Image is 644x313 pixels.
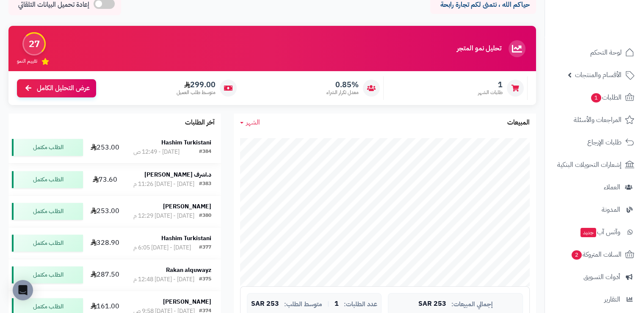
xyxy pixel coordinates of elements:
[86,227,124,259] td: 328.90
[166,266,211,274] strong: Rakan alquwayz
[37,83,90,93] span: عرض التحليل الكامل
[284,301,322,308] span: متوسط الطلب:
[12,235,83,252] div: الطلب مكتمل
[583,271,620,283] span: أدوات التسويق
[133,275,194,284] div: [DATE] - [DATE] 12:48 م
[133,244,191,252] div: [DATE] - [DATE] 6:05 م
[571,249,622,260] span: السلات المتروكة
[86,132,124,163] td: 253.00
[246,117,260,127] span: الشهر
[550,177,639,197] a: العملاء
[144,170,211,179] strong: د.اشرف [PERSON_NAME]
[133,148,180,156] div: [DATE] - 12:49 ص
[451,301,493,308] span: إجمالي المبيعات:
[418,300,446,308] span: 253 SAR
[326,89,359,96] span: معدل تكرار الشراء
[163,202,211,211] strong: [PERSON_NAME]
[199,244,211,252] div: #377
[550,155,639,175] a: إشعارات التحويلات البنكية
[13,280,33,300] div: Open Intercom Messenger
[574,114,622,126] span: المراجعات والأسئلة
[587,136,622,148] span: طلبات الإرجاع
[17,79,96,97] a: عرض التحليل الكامل
[133,212,194,220] div: [DATE] - [DATE] 12:29 م
[177,89,216,96] span: متوسط طلب العميل
[199,148,211,156] div: #384
[507,119,530,127] h3: المبيعات
[590,91,622,103] span: الطلبات
[334,300,339,308] span: 1
[604,294,620,305] span: التقارير
[550,110,639,130] a: المراجعات والأسئلة
[199,275,211,284] div: #375
[550,244,639,265] a: السلات المتروكة2
[185,119,215,127] h3: آخر الطلبات
[557,159,622,171] span: إشعارات التحويلات البنكية
[177,80,216,89] span: 299.00
[457,45,501,53] h3: تحليل نمو المتجر
[86,259,124,291] td: 287.50
[550,132,639,152] a: طلبات الإرجاع
[86,164,124,195] td: 73.60
[12,203,83,220] div: الطلب مكتمل
[161,234,211,243] strong: Hashim Turkistani
[326,80,359,89] span: 0.85%
[327,301,329,307] span: |
[575,69,622,81] span: الأقسام والمنتجات
[344,301,377,308] span: عدد الطلبات:
[550,222,639,242] a: وآتس آبجديد
[550,199,639,220] a: المدونة
[199,212,211,220] div: #380
[251,300,279,308] span: 253 SAR
[133,180,194,188] div: [DATE] - [DATE] 11:26 م
[550,87,639,108] a: الطلبات1
[580,228,596,237] span: جديد
[163,297,211,306] strong: [PERSON_NAME]
[604,181,620,193] span: العملاء
[478,80,503,89] span: 1
[580,226,620,238] span: وآتس آب
[17,58,37,65] span: تقييم النمو
[240,118,260,127] a: الشهر
[602,204,620,216] span: المدونة
[478,89,503,96] span: طلبات الشهر
[12,171,83,188] div: الطلب مكتمل
[572,250,582,260] span: 2
[550,267,639,287] a: أدوات التسويق
[161,138,211,147] strong: Hashim Turkistani
[550,289,639,310] a: التقارير
[590,47,622,58] span: لوحة التحكم
[12,266,83,283] div: الطلب مكتمل
[86,196,124,227] td: 253.00
[591,93,601,102] span: 1
[199,180,211,188] div: #383
[550,42,639,63] a: لوحة التحكم
[12,139,83,156] div: الطلب مكتمل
